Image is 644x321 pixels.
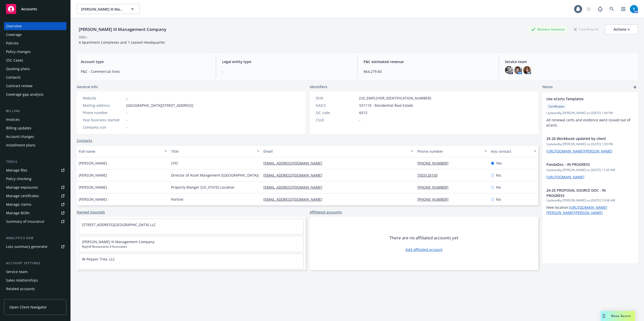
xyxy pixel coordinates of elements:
span: [PERSON_NAME] - [79,197,109,202]
div: Contract review [6,82,32,90]
span: Yes [496,160,502,166]
div: SSC Cases [6,56,23,64]
span: [PERSON_NAME] [79,160,107,166]
a: [EMAIL_ADDRESS][DOMAIN_NAME] [263,197,326,202]
span: Property Manger [US_STATE] Location [171,185,234,190]
div: Coverage [6,31,22,39]
span: General info [77,84,98,89]
a: Contacts [4,73,66,81]
a: [STREET_ADDRESS][GEOGRAPHIC_DATA] LLC [82,222,156,227]
div: Loss summary generator [6,243,48,251]
a: Policies [4,39,66,47]
span: Notes [542,84,553,90]
a: [EMAIL_ADDRESS][DOMAIN_NAME] [263,185,326,190]
div: Manage claims [6,200,31,208]
span: Open Client Navigator [9,304,47,310]
button: Full name [77,145,169,157]
a: Related accounts [4,285,66,293]
span: - [222,69,351,74]
div: Company size [83,125,124,130]
a: Manage claims [4,200,66,208]
a: Summary of insurance [4,218,66,226]
span: Service team [505,59,634,64]
div: Quoting plans [6,65,30,73]
a: Invoices [4,116,66,124]
a: [URL][DOMAIN_NAME][PERSON_NAME] [546,149,613,153]
div: 25-26 Workbook updated by clientUpdatedby [PERSON_NAME] on [DATE] 1:09 PM[URL][DOMAIN_NAME][PERSO... [542,132,638,158]
span: [US_EMPLOYER_IDENTIFICATION_NUMBER] [359,95,431,101]
div: Drag to move [601,311,607,321]
div: Policy changes [6,48,31,56]
a: [PHONE_NUMBER] [417,197,453,202]
span: Account type [81,59,210,64]
div: Account charges [6,133,34,141]
a: Manage files [4,166,66,174]
div: Analytics hub [4,236,66,241]
div: Manage exposures [6,183,38,191]
button: Phone number [415,145,489,157]
a: Manage certificates [4,192,66,200]
div: Actions [614,25,630,34]
div: Related accounts [6,285,35,293]
div: Use eCerts TemplatesCertificatesUpdatedby [PERSON_NAME] on [DATE] 1:04 PMAll renewal certs and ev... [542,92,638,132]
div: Email [263,149,408,154]
div: Policy checking [6,175,31,183]
a: Loss summary generator [4,243,66,251]
button: [PERSON_NAME] III Management Company [77,4,140,14]
a: Billing updates [4,124,66,132]
div: Total Rewards [571,26,601,32]
button: Title [169,145,261,157]
span: CFO [171,160,178,166]
a: Sales relationships [4,276,66,284]
span: 25-26 Workbook updated by client [546,136,621,141]
a: Accounts [4,2,66,16]
a: - [126,96,128,100]
a: Start snowing [584,4,594,14]
div: 24-25 PROPOSAL SOURCE DOC - IN PROGRESSUpdatedby [PERSON_NAME] on [DATE] 10:08 AMNew location:[UR... [542,184,638,219]
img: photo [505,66,513,74]
span: - [126,117,128,123]
a: Affiliated accounts [310,209,342,215]
a: Switch app [618,4,628,14]
div: Policies [6,39,19,47]
a: Manage exposures [4,183,66,191]
span: 4 Apartment Complexes and 1 Leased Headquarter [79,40,165,45]
span: No [496,197,501,202]
div: Client features [6,293,31,301]
div: SIC code [316,110,357,115]
a: add [632,84,638,90]
span: Use eCerts Templates [546,96,621,101]
div: Contacts [6,73,21,81]
span: - [126,110,128,115]
a: Policy checking [4,175,66,183]
div: Phone number [83,110,124,115]
span: Updated by [PERSON_NAME] on [DATE] 11:45 AM [546,168,634,172]
a: Contacts [77,138,92,143]
a: Installment plans [4,141,66,149]
a: [EMAIL_ADDRESS][DOMAIN_NAME] [263,161,326,166]
span: Identifiers [310,84,327,89]
button: Actions [605,24,638,34]
a: Search [607,4,617,14]
span: PandaDoc - IN PROGRESS [546,162,621,167]
a: [PERSON_NAME] III Management Company [82,239,154,244]
span: [PERSON_NAME] III Management Company [81,7,125,12]
span: Certificates [548,104,565,109]
a: Overview [4,22,66,30]
div: Website [83,95,124,101]
span: [PERSON_NAME] [79,173,107,178]
div: Tools [4,159,66,164]
button: Nova Assist [601,311,635,321]
a: Policy changes [4,48,66,56]
img: photo [514,66,522,74]
div: Key contact [491,149,531,154]
a: [URL][DOMAIN_NAME] [546,175,584,179]
span: 6513 [359,110,367,115]
div: NAICS [316,103,357,108]
a: Quoting plans [4,65,66,73]
a: Add affiliated account [406,247,442,252]
span: Updated by [PERSON_NAME] on [DATE] 10:08 AM [546,198,634,203]
div: Mailing address [83,103,124,108]
a: 7503126150 [417,173,441,178]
